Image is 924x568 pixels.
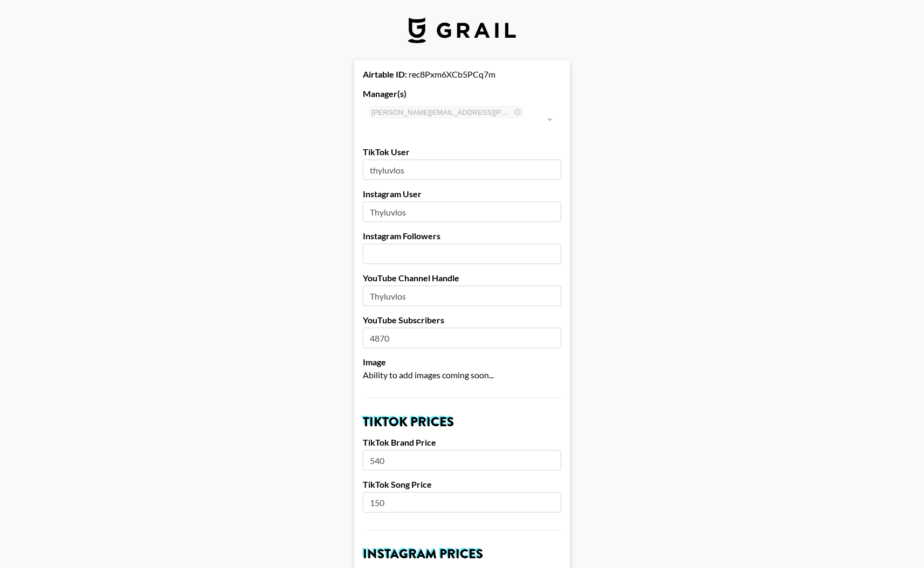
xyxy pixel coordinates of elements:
label: TikTok Song Price [363,479,561,490]
strong: Airtable ID: [363,69,407,79]
span: Ability to add images coming soon... [363,370,494,380]
label: Instagram Followers [363,231,561,241]
label: Manager(s) [363,88,561,99]
label: YouTube Subscribers [363,315,561,325]
label: YouTube Channel Handle [363,273,561,283]
label: Image [363,357,561,368]
img: Grail Talent Logo [408,17,516,43]
div: rec8Pxm6XCb5PCq7m [363,69,561,80]
h2: Instagram Prices [363,548,561,560]
label: Instagram User [363,189,561,199]
label: TikTok User [363,147,561,157]
label: TikTok Brand Price [363,437,561,448]
h2: TikTok Prices [363,415,561,428]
